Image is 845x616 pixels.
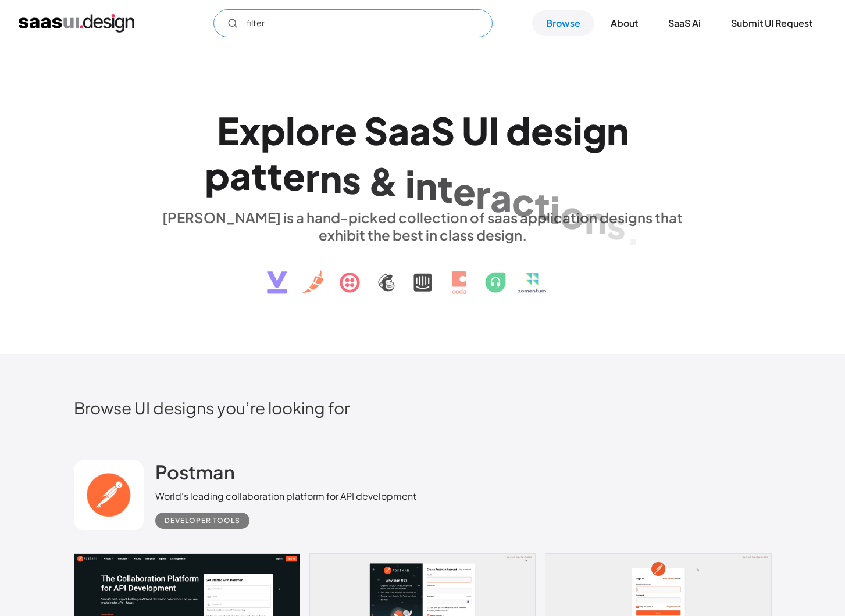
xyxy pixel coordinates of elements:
div: o [295,108,320,153]
div: s [342,157,361,202]
div: s [607,202,626,246]
div: S [431,108,455,153]
div: e [334,108,357,153]
div: t [251,153,267,198]
div: i [550,187,560,232]
div: a [490,175,512,220]
div: I [489,108,499,153]
a: Postman [155,460,235,489]
img: text, icon, saas logo [247,243,599,304]
input: Search UI designs you're looking for... [213,9,493,37]
div: n [415,163,437,207]
a: SaaS Ai [654,10,715,36]
div: r [476,171,490,216]
h2: Postman [155,460,235,484]
a: home [19,14,134,33]
div: t [267,153,283,198]
div: & [368,159,398,203]
div: e [283,153,305,198]
div: g [583,108,607,153]
div: i [573,108,583,153]
div: n [584,196,607,241]
div: E [217,108,239,153]
a: Browse [532,10,594,36]
a: Submit UI Request [717,10,826,36]
div: p [205,153,230,198]
div: t [534,182,550,227]
div: x [239,108,261,153]
div: e [531,108,554,153]
div: c [512,178,534,223]
div: a [388,108,409,153]
div: a [409,108,431,153]
div: World's leading collaboration platform for API development [155,489,416,503]
div: n [320,155,342,200]
div: l [286,108,295,153]
div: e [453,169,476,213]
div: s [554,108,573,153]
div: Developer tools [165,514,240,528]
form: Email Form [213,9,493,37]
div: U [462,108,489,153]
div: . [626,207,641,252]
div: o [560,192,584,237]
a: About [597,10,652,36]
h2: Browse UI designs you’re looking for [74,397,772,418]
div: d [506,108,531,153]
h1: Explore SaaS UI design patterns & interactions. [155,108,690,198]
div: i [405,160,415,205]
div: S [364,108,388,153]
div: r [320,108,334,153]
div: n [607,108,629,153]
div: a [230,153,251,198]
div: [PERSON_NAME] is a hand-picked collection of saas application designs that exhibit the best in cl... [155,209,690,243]
div: r [305,154,320,199]
div: p [261,108,286,153]
div: t [437,166,453,210]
